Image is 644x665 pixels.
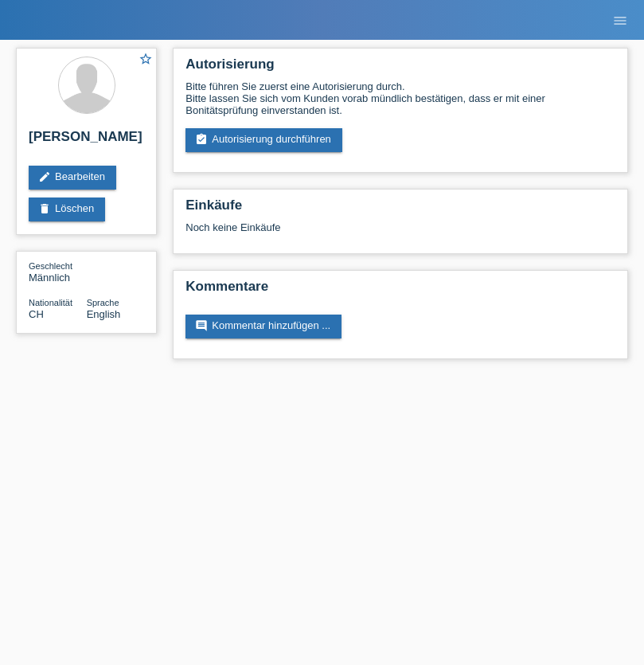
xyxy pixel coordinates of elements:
[29,198,105,221] a: deleteLöschen
[185,221,615,245] div: Noch keine Einkäufe
[87,298,119,307] span: Sprache
[195,133,208,146] i: assignment_turned_in
[29,260,87,284] div: Männlich
[185,315,342,338] a: commentKommentar hinzufügen ...
[612,13,628,29] i: menu
[38,202,51,215] i: delete
[185,57,615,80] h2: Autorisierung
[604,15,636,25] a: menu
[29,261,72,271] span: Geschlecht
[139,52,153,66] i: star_border
[185,128,342,152] a: assignment_turned_inAutorisierung durchführen
[29,129,144,153] h2: [PERSON_NAME]
[195,319,208,332] i: comment
[29,166,116,190] a: editBearbeiten
[29,298,72,307] span: Nationalität
[38,170,51,183] i: edit
[29,308,44,320] span: Schweiz
[139,52,153,68] a: star_border
[185,198,615,221] h2: Einkäufe
[185,80,615,116] div: Bitte führen Sie zuerst eine Autorisierung durch. Bitte lassen Sie sich vom Kunden vorab mündlich...
[185,279,615,303] h2: Kommentare
[87,308,121,320] span: English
